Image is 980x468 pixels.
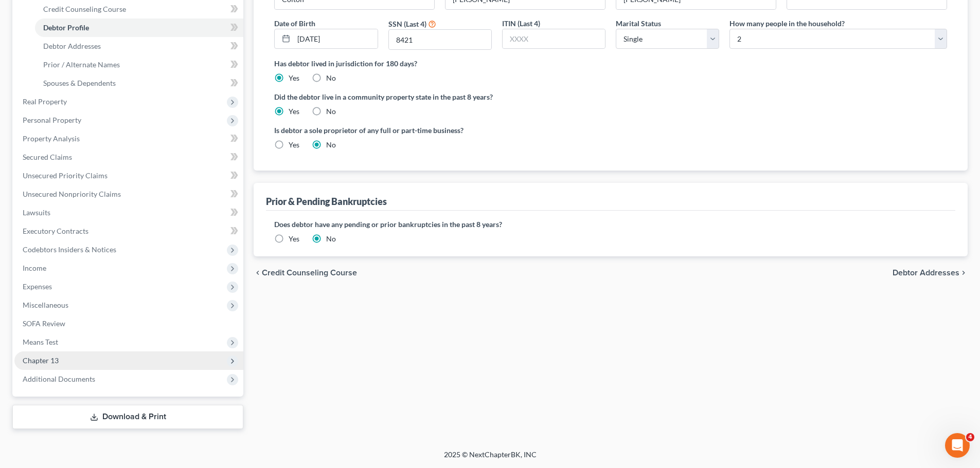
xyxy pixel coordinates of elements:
[23,227,88,235] span: Executory Contracts
[43,23,89,32] span: Debtor Profile
[43,60,120,69] span: Prior / Alternate Names
[14,129,243,148] a: Property Analysis
[729,18,845,29] label: How many people in the household?
[43,5,126,13] span: Credit Counseling Course
[503,29,605,49] input: XXXX
[23,153,72,161] span: Secured Claims
[23,282,52,291] span: Expenses
[23,319,65,328] span: SOFA Review
[23,208,50,217] span: Lawsuits
[289,73,299,83] label: Yes
[959,269,968,277] i: chevron_right
[502,18,540,29] label: ITIN (Last 4)
[893,269,959,277] span: Debtor Addresses
[23,338,58,346] span: Means Test
[23,97,67,106] span: Real Property
[14,185,243,203] a: Unsecured Nonpriority Claims
[35,55,243,74] a: Prior / Alternate Names
[14,222,243,240] a: Executory Contracts
[23,375,95,383] span: Additional Documents
[326,73,336,83] label: No
[289,106,299,117] label: Yes
[23,134,80,143] span: Property Analysis
[388,18,426,29] label: SSN (Last 4)
[966,433,974,441] span: 4
[266,195,387,208] div: Prior & Pending Bankruptcies
[326,140,336,150] label: No
[35,37,243,55] a: Debtor Addresses
[289,140,299,150] label: Yes
[197,450,783,468] div: 2025 © NextChapterBK, INC
[254,269,262,277] i: chevron_left
[23,116,81,124] span: Personal Property
[616,18,661,29] label: Marital Status
[893,269,968,277] button: Debtor Addresses chevron_right
[14,148,243,166] a: Secured Claims
[23,245,116,254] span: Codebtors Insiders & Notices
[326,106,336,117] label: No
[14,203,243,222] a: Lawsuits
[945,433,970,458] iframe: Intercom live chat
[274,219,947,230] label: Does debtor have any pending or prior bankruptcies in the past 8 years?
[389,30,491,49] input: XXXX
[23,190,121,198] span: Unsecured Nonpriority Claims
[12,405,243,429] a: Download & Print
[274,91,947,102] label: Did the debtor live in a community property state in the past 8 years?
[294,29,377,49] input: MM/DD/YYYY
[274,125,605,136] label: Is debtor a sole proprietor of any full or part-time business?
[23,356,59,365] span: Chapter 13
[254,269,357,277] button: chevron_left Credit Counseling Course
[43,79,116,87] span: Spouses & Dependents
[274,58,947,69] label: Has debtor lived in jurisdiction for 180 days?
[35,18,243,37] a: Debtor Profile
[23,264,46,272] span: Income
[35,74,243,92] a: Spouses & Dependents
[23,301,68,309] span: Miscellaneous
[14,314,243,333] a: SOFA Review
[14,166,243,185] a: Unsecured Priority Claims
[262,269,357,277] span: Credit Counseling Course
[23,171,108,180] span: Unsecured Priority Claims
[326,234,336,244] label: No
[274,18,315,29] label: Date of Birth
[289,234,299,244] label: Yes
[43,42,101,50] span: Debtor Addresses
